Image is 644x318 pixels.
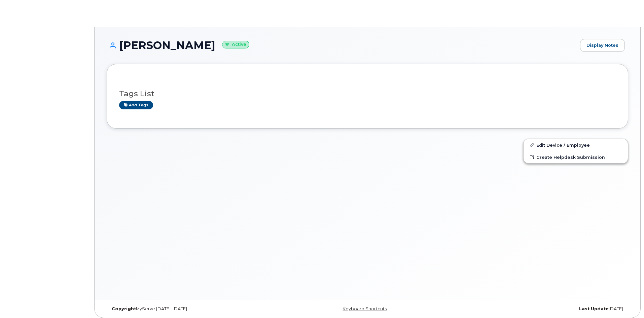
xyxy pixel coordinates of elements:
[107,306,281,312] div: MyServe [DATE]–[DATE]
[119,90,616,98] h3: Tags List
[524,151,628,163] a: Create Helpdesk Submission
[107,39,577,51] h1: [PERSON_NAME]
[119,101,153,109] a: Add tags
[579,306,609,311] strong: Last Update
[222,41,249,48] small: Active
[580,39,625,52] a: Display Notes
[343,306,387,311] a: Keyboard Shortcuts
[454,306,628,312] div: [DATE]
[524,139,628,151] a: Edit Device / Employee
[112,306,136,311] strong: Copyright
